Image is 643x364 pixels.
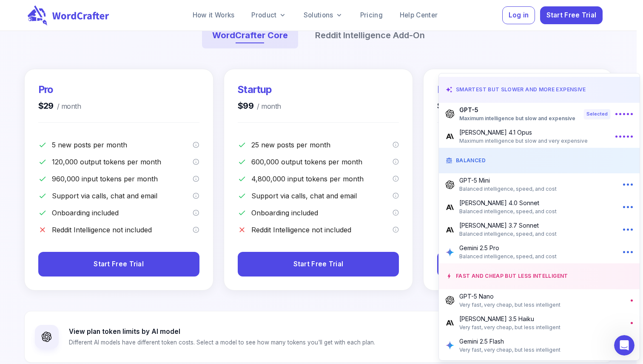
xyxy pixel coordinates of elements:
[459,105,575,114] p: GPT-5
[459,221,557,230] p: [PERSON_NAME] 3.7 Sonnet
[459,207,557,216] span: Balanced intelligence, speed, and cost
[446,110,454,118] img: GPT-5
[459,198,557,207] p: [PERSON_NAME] 4.0 Sonnet
[439,148,640,174] li: BALANCED
[446,181,454,189] img: GPT-5 Mini
[584,109,610,119] span: Selected
[459,292,560,301] p: GPT-5 Nano
[446,319,454,327] img: Claude 3.5 Haiku
[459,243,557,252] p: Gemini 2.5 Pro
[446,296,454,305] img: GPT-5 Nano
[446,203,454,212] img: Claude 4.0 Sonnet
[459,137,588,145] span: Maximum intelligence but slow and very expensive
[439,77,640,103] li: SMARTEST BUT SLOWER AND MORE EXPENSIVE
[446,132,454,141] img: Claude 4.1 Opus
[459,252,557,261] span: Balanced intelligence, speed, and cost
[459,346,560,354] span: Very fast, very cheap, but less intelligent
[614,335,634,356] iframe: Intercom live chat
[459,301,560,309] span: Very fast, very cheap, but less intelligent
[446,226,454,234] img: Claude 3.7 Sonnet
[439,263,640,289] li: FAST AND CHEAP BUT LESS INTELLIGENT
[459,176,557,185] p: GPT-5 Mini
[459,114,575,123] span: Maximum intelligence but slow and expensive
[459,230,557,238] span: Balanced intelligence, speed, and cost
[459,185,557,193] span: Balanced intelligence, speed, and cost
[459,337,560,346] p: Gemini 2.5 Flash
[446,248,454,257] img: Gemini 2.5 Pro
[459,314,560,323] p: [PERSON_NAME] 3.5 Haiku
[459,128,588,137] p: [PERSON_NAME] 4.1 Opus
[446,341,454,350] img: Gemini 2.5 Flash
[459,323,560,332] span: Very fast, very cheap, but less intelligent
